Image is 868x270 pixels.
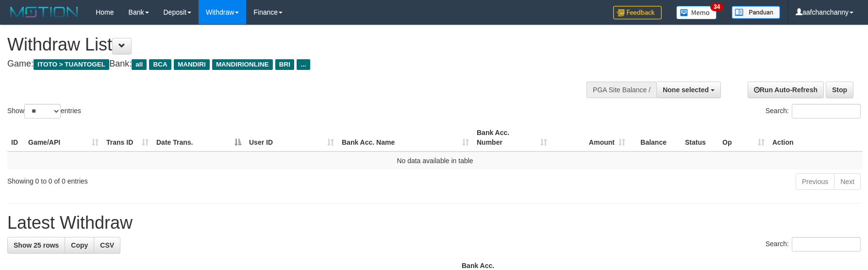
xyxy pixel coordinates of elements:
[7,172,354,186] div: Showing 0 to 0 of 0 entries
[551,124,629,152] th: Amount: activate to sort column ascending
[718,124,768,152] th: Op: activate to sort column ascending
[748,82,824,98] a: Run Auto-Refresh
[792,104,861,118] input: Search:
[174,59,210,70] span: MANDIRI
[212,59,273,70] span: MANDIRIONLINE
[663,86,709,94] span: None selected
[7,59,569,69] h4: Game: Bank:
[656,82,721,98] button: None selected
[629,124,681,152] th: Balance
[7,237,65,253] a: Show 25 rows
[826,82,853,98] a: Stop
[710,2,723,11] span: 34
[132,59,147,70] span: all
[7,124,24,152] th: ID
[100,241,114,249] span: CSV
[338,124,473,152] th: Bank Acc. Name: activate to sort column ascending
[7,152,863,169] td: No data available in table
[473,124,551,152] th: Bank Acc. Number: activate to sort column ascending
[7,104,81,118] label: Show entries
[732,6,780,19] img: panduan.png
[796,173,835,190] a: Previous
[33,59,109,70] span: ITOTO > TUANTOGEL
[275,59,294,70] span: BRI
[768,124,863,152] th: Action
[676,6,717,19] img: Button%20Memo.svg
[149,59,171,70] span: BCA
[766,237,861,252] label: Search:
[94,237,120,253] a: CSV
[152,124,245,152] th: Date Trans.: activate to sort column descending
[7,5,81,19] img: MOTION_logo.png
[297,59,310,70] span: ...
[7,35,569,54] h1: Withdraw List
[71,241,88,249] span: Copy
[766,104,861,118] label: Search:
[24,104,61,118] select: Showentries
[65,237,94,253] a: Copy
[681,124,718,152] th: Status
[613,6,662,19] img: Feedback.jpg
[792,237,861,252] input: Search:
[7,213,861,233] h1: Latest Withdraw
[586,82,656,98] div: PGA Site Balance /
[24,124,102,152] th: Game/API: activate to sort column ascending
[102,124,152,152] th: Trans ID: activate to sort column ascending
[14,241,59,249] span: Show 25 rows
[834,173,861,190] a: Next
[245,124,338,152] th: User ID: activate to sort column ascending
